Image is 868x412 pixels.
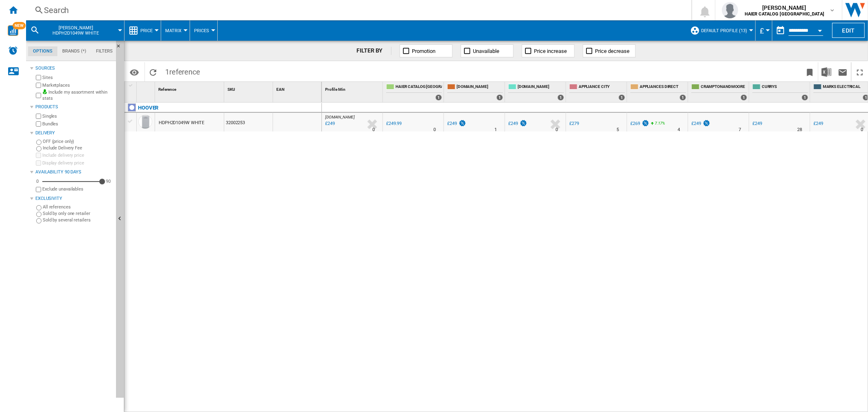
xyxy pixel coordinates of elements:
[772,22,789,39] button: md-calendar
[690,120,711,128] div: £249
[473,48,500,54] span: Unavailable
[690,20,751,41] div: Default profile (13)
[630,121,640,126] div: £269
[396,84,442,91] span: HAIER CATALOG [GEOGRAPHIC_DATA]
[412,48,436,54] span: Promotion
[400,44,453,57] button: Promotion
[741,94,747,101] div: 1 offers sold by CRAMPTONANDMOORE
[157,82,224,94] div: Reference Sort None
[169,68,200,76] span: reference
[461,44,514,57] button: Unavailable
[385,82,444,102] div: HAIER CATALOG [GEOGRAPHIC_DATA] 1 offers sold by HAIER CATALOG UK
[751,120,762,128] div: £249
[42,160,113,166] label: Display delivery price
[617,126,619,134] div: Delivery Time : 5 days
[518,84,564,91] span: [DOMAIN_NAME]
[44,4,670,16] div: Search
[36,83,41,88] input: Marketplaces
[325,87,345,92] span: Profile Min
[116,41,126,55] button: Hide
[140,28,153,33] span: Price
[583,44,636,57] button: Price decrease
[595,48,630,54] span: Price decrease
[42,152,113,158] label: Include delivery price
[158,87,176,92] span: Reference
[813,22,827,37] button: Open calendar
[385,120,402,128] div: £249.99
[372,126,375,134] div: Delivery Time : 0 day
[43,20,117,41] button: [PERSON_NAME] HDPH2D1049W WHITE
[690,82,749,102] div: CRAMPTONANDMOORE 1 offers sold by CRAMPTONANDMOORE
[42,186,113,192] label: Exclude unavailables
[104,178,113,184] div: 90
[701,28,747,33] span: Default profile (13)
[13,22,26,29] span: NEW
[138,82,155,94] div: Sort None
[818,62,835,81] button: Download in Excel
[324,82,383,94] div: Profile Min Sort None
[226,82,273,94] div: Sort None
[159,114,204,132] div: HDPH2D1049W WHITE
[36,205,42,210] input: All references
[701,84,747,91] span: CRAMPTONANDMOORE
[832,23,865,38] button: Edit
[558,94,564,101] div: 1 offers sold by AO.COM
[35,169,113,175] div: Availability 90 Days
[760,26,764,35] span: £
[861,126,863,134] div: Delivery Time : 0 day
[812,120,823,128] div: £249
[534,48,567,54] span: Price increase
[762,84,808,91] span: CURRYS
[57,46,91,56] md-tab-item: Brands (*)
[324,120,335,128] div: Last updated : Wednesday, 27 August 2025 10:04
[227,87,235,92] span: SKU
[165,20,186,41] div: Matrix
[494,126,497,134] div: Delivery Time : 1 day
[35,65,113,72] div: Sources
[43,25,109,36] span: HOOVER HDPH2D1049W WHITE
[43,204,113,210] label: All references
[36,114,41,119] input: Singles
[36,218,42,224] input: Sold by several retailers
[569,121,579,126] div: £279
[36,146,42,151] input: Include Delivery Fee
[194,20,213,41] button: Prices
[42,82,113,88] label: Marketplaces
[760,20,768,41] button: £
[852,62,868,81] button: Maximize
[43,210,113,217] label: Sold by only one retailer
[43,217,113,223] label: Sold by several retailers
[802,62,818,81] button: Bookmark this report
[42,178,102,186] md-slider: Availability
[835,62,851,81] button: Send this report by email
[655,121,662,125] span: 7.17
[678,126,680,134] div: Delivery Time : 4 days
[745,4,824,12] span: [PERSON_NAME]
[91,46,118,56] md-tab-item: Filters
[739,126,741,134] div: Delivery Time : 7 days
[42,89,113,102] label: Include my assortment within stats
[36,160,41,166] input: Display delivery price
[145,62,161,81] button: Reload
[36,212,42,217] input: Sold by only one retailer
[325,115,355,119] span: [DOMAIN_NAME]
[507,82,566,102] div: [DOMAIN_NAME] 1 offers sold by AO.COM
[435,94,442,101] div: 1 offers sold by HAIER CATALOG UK
[579,84,625,91] span: APPLIANCE CITY
[34,178,41,184] div: 0
[701,20,751,41] button: Default profile (13)
[619,94,625,101] div: 1 offers sold by APPLIANCE CITY
[555,126,558,134] div: Delivery Time : 0 day
[8,46,18,55] img: alerts-logo.svg
[822,67,831,77] img: excel-24x24.png
[519,120,527,127] img: promotionV3.png
[35,195,113,202] div: Exclusivity
[457,84,503,91] span: [DOMAIN_NAME]
[522,44,575,57] button: Price increase
[568,120,579,128] div: £279
[42,89,47,94] img: mysite-bg-18x18.png
[691,121,701,126] div: £249
[276,87,284,92] span: EAN
[458,120,466,127] img: promotionV3.png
